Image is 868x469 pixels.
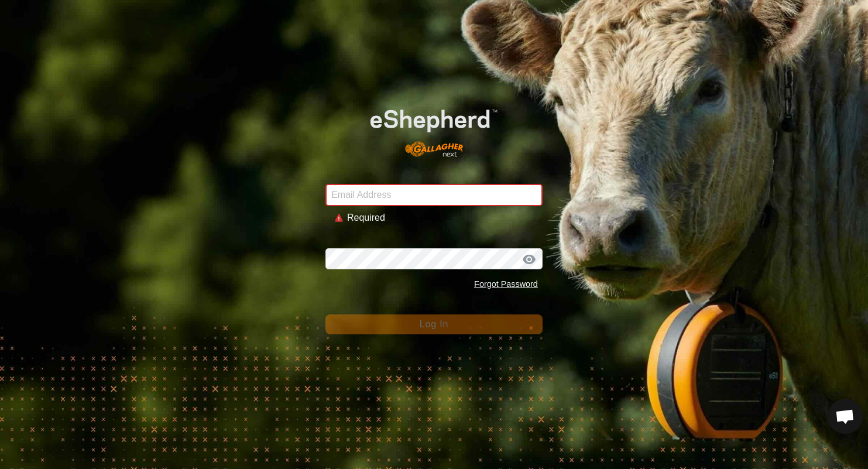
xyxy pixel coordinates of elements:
[474,279,538,289] a: Forgot Password
[347,211,533,225] div: Required
[828,399,863,434] div: Open chat
[420,319,448,329] span: Log In
[347,91,521,165] img: E-shepherd Logo
[325,184,543,206] input: Email Address
[325,314,543,334] button: Log In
